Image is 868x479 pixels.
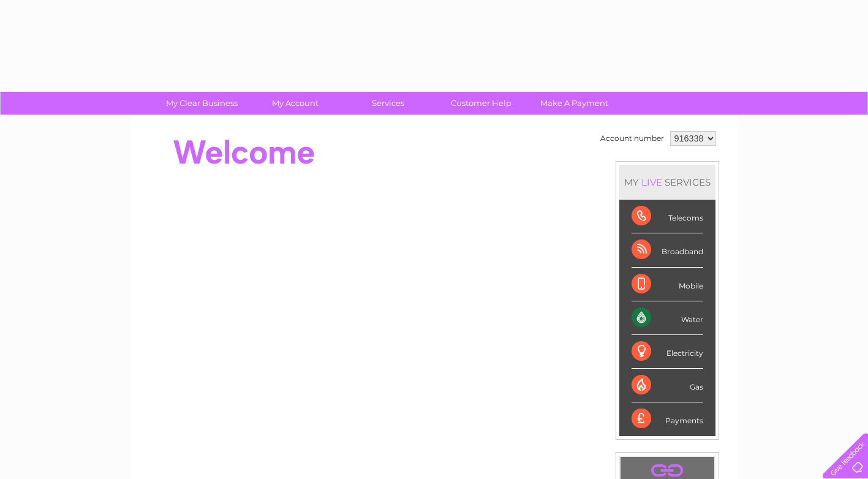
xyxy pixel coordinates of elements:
[639,176,665,188] div: LIVE
[632,369,703,402] div: Gas
[632,233,703,267] div: Broadband
[524,92,625,115] a: Make A Payment
[597,128,667,149] td: Account number
[338,92,439,115] a: Services
[632,335,703,369] div: Electricity
[632,200,703,233] div: Telecoms
[431,92,532,115] a: Customer Help
[244,92,345,115] a: My Account
[151,92,252,115] a: My Clear Business
[632,268,703,301] div: Mobile
[632,402,703,436] div: Payments
[632,301,703,335] div: Water
[619,165,715,200] div: MY SERVICES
